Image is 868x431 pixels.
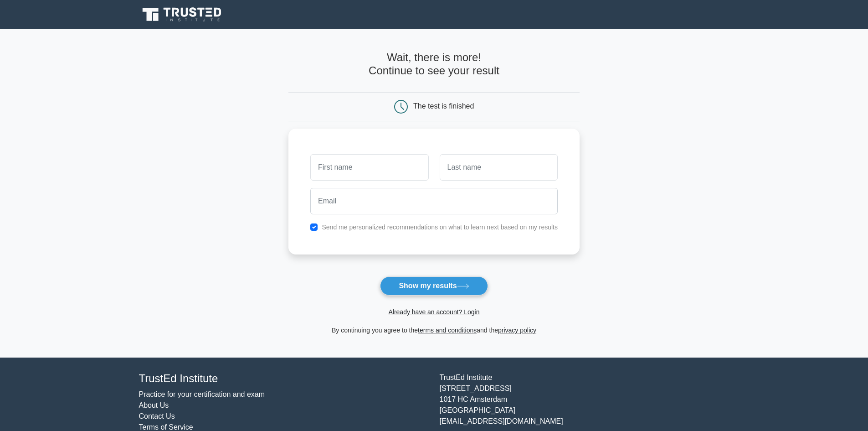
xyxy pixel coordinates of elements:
a: Practice for your certification and exam [139,390,265,398]
a: Terms of Service [139,423,193,431]
h4: Wait, there is more! Continue to see your result [288,51,580,78]
a: terms and conditions [418,327,477,334]
input: Last name [440,154,558,181]
div: By continuing you agree to the and the [283,325,585,336]
input: First name [310,154,428,181]
div: The test is finished [413,102,474,110]
button: Show my results [380,276,488,296]
h4: TrustEd Institute [139,372,429,385]
input: Email [310,188,558,214]
label: Send me personalized recommendations on what to learn next based on my results [322,223,558,231]
a: privacy policy [498,327,536,334]
a: Contact Us [139,412,175,420]
a: About Us [139,401,169,409]
a: Already have an account? Login [388,308,479,316]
